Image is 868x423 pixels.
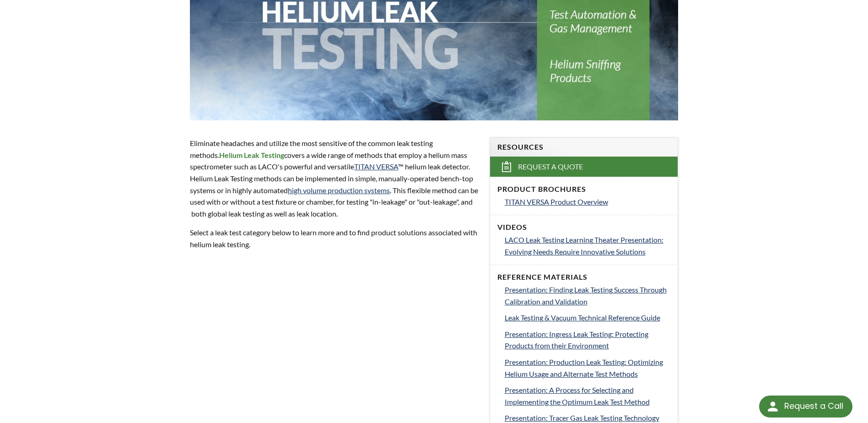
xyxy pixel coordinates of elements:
span: Presentation: Tracer Gas Leak Testing Technology [505,413,659,422]
a: Presentation: A Process for Selecting and Implementing the Optimum Leak Test Method [505,384,670,407]
span: Leak Testing & Vacuum Technical Reference Guide [505,313,660,322]
a: high volume production systems [288,186,390,195]
span: Request a Quote [518,162,583,172]
p: Select a leak test category below to learn more and to find product solutions associated with hel... [190,227,478,250]
a: Presentation: Finding Leak Testing Success Through Calibration and Validation [505,284,670,307]
div: Request a Call [784,396,843,417]
div: Request a Call [759,396,852,418]
span: Presentation: Ingress Leak Testing: Protecting Products from their Environment [505,330,648,350]
span: Presentation: Finding Leak Testing Success Through Calibration and Validation [505,285,667,306]
span: Presentation: Production Leak Testing: Optimizing Helium Usage and Alternate Test Methods [505,358,663,378]
span: Presentation: A Process for Selecting and Implementing the Optimum Leak Test Method [505,385,650,406]
span: TITAN VERSA Product Overview [505,197,608,206]
h4: Videos [497,222,670,232]
strong: Helium Leak Testing [219,151,284,159]
a: Request a Quote [490,157,678,177]
a: LACO Leak Testing Learning Theater Presentation: Evolving Needs Require Innovative Solutions [505,234,670,257]
img: round button [766,399,780,414]
a: Presentation: Production Leak Testing: Optimizing Helium Usage and Alternate Test Methods [505,356,670,380]
a: Presentation: Ingress Leak Testing: Protecting Products from their Environment [505,328,670,352]
h4: Resources [497,142,670,152]
h4: Product Brochures [497,184,670,194]
a: TITAN VERSA [354,162,398,171]
h4: Reference Materials [497,272,670,282]
p: Eliminate headaches and utilize the most sensitive of the common leak testing methods. covers a w... [190,137,478,219]
span: LACO Leak Testing Learning Theater Presentation: Evolving Needs Require Innovative Solutions [505,235,663,256]
a: TITAN VERSA Product Overview [505,196,670,208]
a: Leak Testing & Vacuum Technical Reference Guide [505,312,670,324]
